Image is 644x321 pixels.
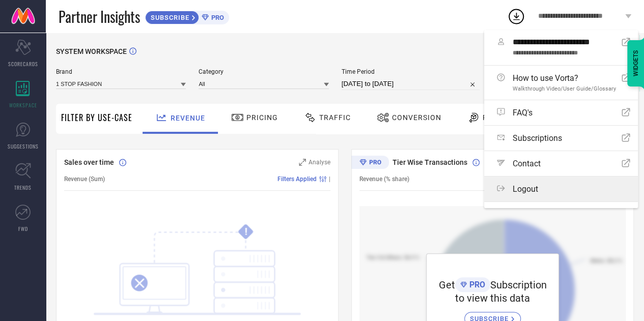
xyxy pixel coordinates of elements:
span: Contact [513,159,541,168]
span: Category [199,68,328,75]
span: Revenue (Sum) [64,176,105,183]
a: FAQ's [484,100,638,125]
a: Contact [484,151,638,176]
span: Revenue (% share) [359,176,409,183]
span: TRENDS [14,184,32,191]
span: Pricing [246,113,278,122]
span: PRO [467,280,485,289]
span: Tier Wise Transactions [393,158,467,166]
span: WORKSPACE [9,101,37,109]
span: How to use Vorta? [513,73,616,83]
tspan: ! [244,226,247,238]
span: Analyse [309,159,330,166]
span: Subscription [490,279,547,291]
span: Conversion [392,113,441,122]
span: FAQ's [513,108,533,118]
span: Brand [56,68,186,75]
div: Open download list [507,7,525,25]
span: SYSTEM WORKSPACE [56,47,127,55]
a: How to use Vorta?Walkthrough Video/User Guide/Glossary [484,66,638,100]
a: SUBSCRIBEPRO [145,8,229,24]
span: SCORECARDS [8,60,38,68]
span: Traffic [319,113,351,122]
span: Filters Applied [277,176,317,183]
span: Logout [513,184,538,194]
div: Premium [351,156,389,171]
span: SUGGESTIONS [8,142,39,150]
span: Filter By Use-Case [61,111,132,124]
span: Time Period [342,68,480,75]
span: SUBSCRIBE [146,14,192,21]
span: Revenue [171,114,205,122]
span: | [329,176,330,183]
span: Get [439,279,455,291]
input: Select time period [342,78,480,90]
span: PRO [209,14,224,21]
a: Subscriptions [484,126,638,151]
span: Walkthrough Video/User Guide/Glossary [513,85,616,92]
span: Sales over time [64,158,114,166]
span: Partner Insights [59,6,140,27]
svg: Zoom [299,159,306,166]
span: to view this data [455,292,530,304]
span: Returns [483,113,517,122]
span: Subscriptions [513,133,562,143]
span: FWD [18,225,28,232]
